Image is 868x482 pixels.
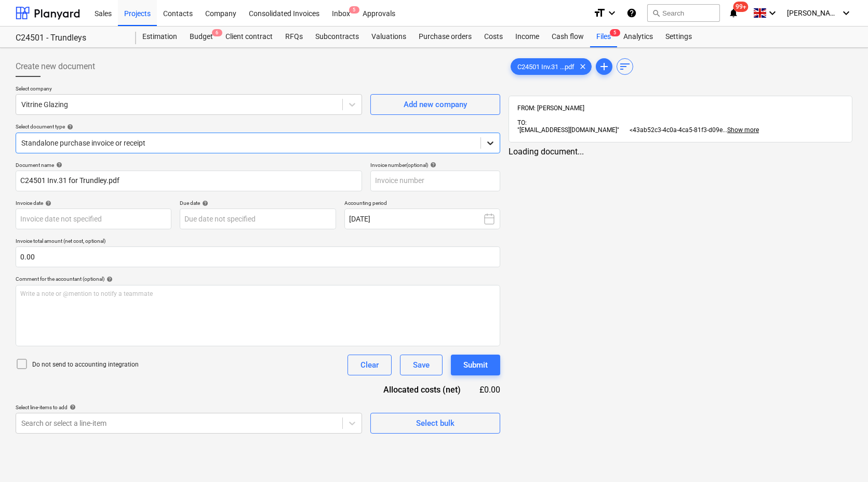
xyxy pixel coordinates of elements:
[370,162,500,168] div: Invoice number (optional)
[183,27,219,47] div: Budget
[16,276,500,282] div: Comment for the accountant (optional)
[617,27,659,47] a: Analytics
[590,27,617,47] div: Files
[451,355,500,375] button: Submit
[309,27,365,47] a: Subcontracts
[619,60,631,73] span: sort
[590,27,617,47] a: Files5
[413,358,430,372] div: Save
[652,9,660,17] span: search
[68,404,76,410] span: help
[840,7,852,19] i: keyboard_arrow_down
[511,63,581,71] span: C24501 Inv.31 ...pdf
[183,27,219,47] a: Budget6
[400,355,443,375] button: Save
[598,60,610,73] span: add
[136,27,183,47] a: Estimation
[16,162,362,168] div: Document name
[365,384,477,396] div: Allocated costs (net)
[16,85,362,94] p: Select company
[344,200,500,209] p: Accounting period
[370,171,500,191] input: Invoice number
[32,360,139,369] p: Do not send to accounting integration
[463,358,488,372] div: Submit
[104,276,113,282] span: help
[16,200,171,206] div: Invoice date
[212,29,222,36] span: 6
[517,119,527,126] span: TO:
[606,7,618,19] i: keyboard_arrow_down
[54,162,62,168] span: help
[728,7,739,19] i: notifications
[545,27,590,47] a: Cash flow
[478,27,509,47] a: Costs
[16,60,95,73] span: Create new document
[16,33,124,44] div: C24501 - Trundleys
[16,238,500,246] p: Invoice total amount (net cost, optional)
[360,358,379,372] div: Clear
[766,7,779,19] i: keyboard_arrow_down
[370,94,500,115] button: Add new company
[412,27,478,47] a: Purchase orders
[180,200,336,206] div: Due date
[16,123,500,130] div: Select document type
[65,124,73,130] span: help
[733,2,749,12] span: 99+
[787,9,839,17] span: [PERSON_NAME]
[517,105,584,112] span: FROM: [PERSON_NAME]
[509,27,545,47] a: Income
[428,162,436,168] span: help
[16,404,362,411] div: Select line-items to add
[577,60,589,73] span: clear
[647,4,720,22] button: Search
[626,7,637,19] i: Knowledge base
[723,126,759,134] span: ...
[659,27,698,47] a: Settings
[404,98,467,111] div: Add new company
[16,246,500,267] input: Invoice total amount (net cost, optional)
[344,209,500,229] button: [DATE]
[16,171,362,191] input: Document name
[511,58,592,75] div: C24501 Inv.31 ...pdf
[219,27,279,47] a: Client contract
[477,384,500,396] div: £0.00
[610,29,620,36] span: 5
[816,432,868,482] iframe: Chat Widget
[727,126,759,134] span: Show more
[16,209,171,229] input: Invoice date not specified
[279,27,309,47] a: RFQs
[517,126,723,134] span: "[EMAIL_ADDRESS][DOMAIN_NAME]" <43ab52c3-4c0a-4ca5-81f3-d09e
[43,200,51,206] span: help
[349,6,359,14] span: 5
[416,416,455,430] div: Select bulk
[365,27,412,47] a: Valuations
[200,200,208,206] span: help
[370,413,500,434] button: Select bulk
[509,147,852,157] div: Loading document...
[180,209,336,229] input: Due date not specified
[348,355,392,375] button: Clear
[593,7,606,19] i: format_size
